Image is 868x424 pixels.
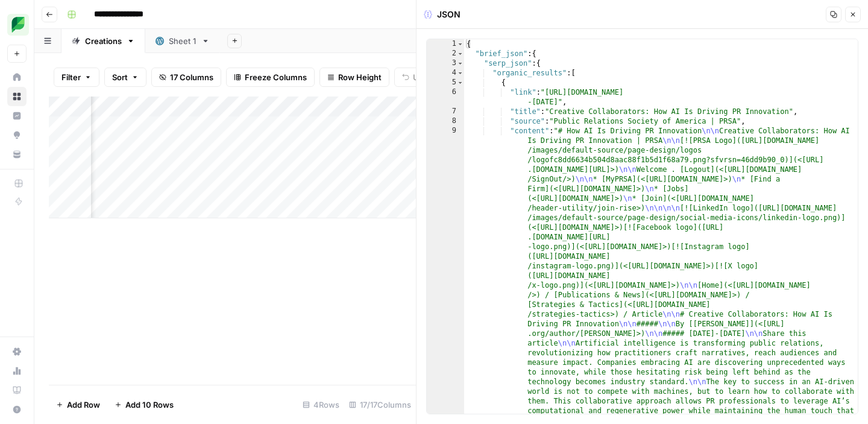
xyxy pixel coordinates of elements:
[427,59,464,68] div: 3
[457,68,464,78] span: Toggle code folding, rows 4 through 2931
[7,10,27,40] button: Workspace: SproutSocial
[112,71,128,83] span: Sort
[7,87,27,106] a: Browse
[7,342,27,361] a: Settings
[427,107,464,116] div: 7
[7,145,27,164] a: Your Data
[170,71,213,83] span: 17 Columns
[125,399,174,411] span: Add 10 Rows
[457,39,464,49] span: Toggle code folding, rows 1 through 3135
[457,59,464,68] span: Toggle code folding, rows 3 through 3123
[427,39,464,49] div: 1
[427,116,464,126] div: 8
[85,35,122,47] div: Creations
[298,395,344,414] div: 4 Rows
[169,35,197,47] div: Sheet 1
[67,399,100,411] span: Add Row
[49,395,107,414] button: Add Row
[7,68,27,87] a: Home
[427,68,464,78] div: 4
[427,87,464,107] div: 6
[457,49,464,59] span: Toggle code folding, rows 2 through 3134
[61,71,81,83] span: Filter
[226,68,315,87] button: Freeze Columns
[151,68,221,87] button: 17 Columns
[7,14,29,36] img: SproutSocial Logo
[319,68,389,87] button: Row Height
[104,68,146,87] button: Sort
[394,68,441,87] button: Undo
[338,71,382,83] span: Row Height
[54,68,99,87] button: Filter
[245,71,307,83] span: Freeze Columns
[145,29,220,53] a: Sheet 1
[7,361,27,381] a: Usage
[7,106,27,125] a: Insights
[427,78,464,87] div: 5
[107,395,181,414] button: Add 10 Rows
[7,125,27,145] a: Opportunities
[61,29,145,53] a: Creations
[344,395,416,414] div: 17/17 Columns
[457,78,464,87] span: Toggle code folding, rows 5 through 328
[7,381,27,400] a: Learning Hub
[424,8,461,21] div: JSON
[427,49,464,59] div: 2
[7,400,27,419] button: Help + Support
